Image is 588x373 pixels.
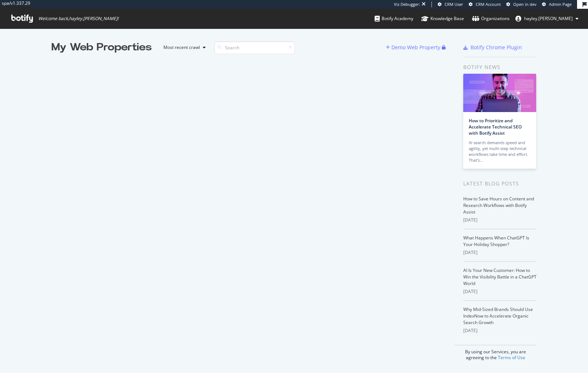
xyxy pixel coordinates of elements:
[463,267,537,287] a: AI Is Your New Customer: How to Win the Visibility Battle in a ChatGPT World
[375,9,413,28] a: Botify Academy
[463,288,537,295] div: [DATE]
[469,1,501,7] a: CRM Account
[469,140,531,163] div: AI search demands speed and agility, yet multi-step technical workflows take time and effort. Tha...
[421,9,464,28] a: Knowledge Base
[375,15,413,22] div: Botify Academy
[549,1,572,7] span: Admin Page
[463,235,529,247] a: What Happens When ChatGPT Is Your Holiday Shopper?
[163,45,200,50] div: Most recent crawl
[463,44,522,51] a: Botify Chrome Plugin
[463,180,537,188] div: Latest Blog Posts
[513,1,537,7] span: Open in dev
[386,42,442,53] button: Demo Web Property
[391,44,440,51] div: Demo Web Property
[445,1,463,7] span: CRM User
[463,196,534,215] a: How to Save Hours on Content and Research Workflows with Botify Assist
[510,13,584,24] button: hayley.[PERSON_NAME]
[498,354,525,361] a: Terms of Use
[38,16,119,22] span: Welcome back, hayley.[PERSON_NAME] !
[463,327,537,334] div: [DATE]
[542,1,572,7] a: Admin Page
[524,15,573,22] span: hayley.sherman
[421,15,464,22] div: Knowledge Base
[469,118,522,136] a: How to Prioritize and Accelerate Technical SEO with Botify Assist
[438,1,463,7] a: CRM User
[463,306,533,326] a: Why Mid-Sized Brands Should Use IndexNow to Accelerate Organic Search Growth
[463,63,537,71] div: Botify news
[158,42,209,53] button: Most recent crawl
[454,345,537,361] div: By using our Services, you are agreeing to the
[463,249,537,256] div: [DATE]
[463,74,536,112] img: How to Prioritize and Accelerate Technical SEO with Botify Assist
[463,217,537,223] div: [DATE]
[472,9,510,28] a: Organizations
[471,44,522,51] div: Botify Chrome Plugin
[506,1,537,7] a: Open in dev
[386,44,442,50] a: Demo Web Property
[476,1,501,7] span: CRM Account
[51,40,152,55] div: My Web Properties
[394,1,420,7] div: Viz Debugger:
[214,41,295,54] input: Search
[472,15,510,22] div: Organizations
